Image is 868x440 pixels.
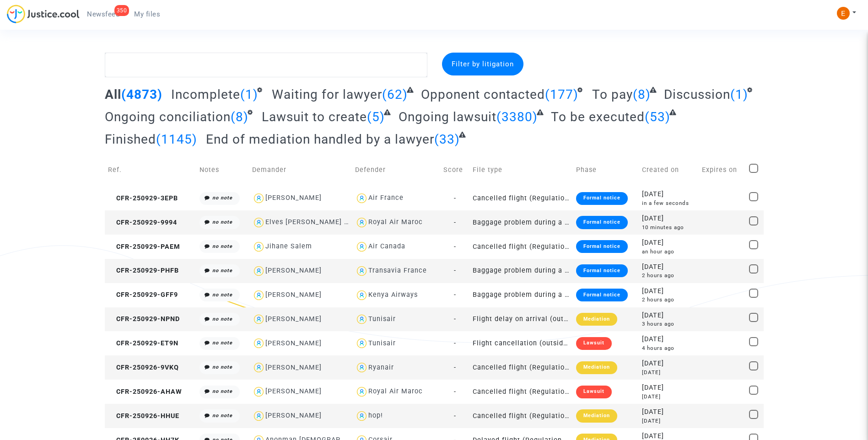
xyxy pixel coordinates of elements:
[212,413,232,419] i: no note
[469,235,573,259] td: Cancelled flight (Regulation EC 261/2004)
[105,154,197,186] td: Ref.
[249,154,352,186] td: Demander
[252,313,265,326] img: icon-user.svg
[434,132,460,147] span: (33)
[642,359,696,369] div: [DATE]
[206,132,434,147] span: End of mediation handled by a lawyer
[642,369,696,376] div: [DATE]
[105,109,231,124] span: Ongoing conciliation
[699,154,746,186] td: Expires on
[454,412,456,420] span: -
[355,313,368,326] img: icon-user.svg
[592,87,633,102] span: To pay
[368,267,427,274] div: Transavia France
[573,154,639,186] td: Phase
[633,87,651,102] span: (8)
[454,339,456,347] span: -
[642,320,696,328] div: 3 hours ago
[212,219,232,225] i: no note
[639,154,699,186] td: Created on
[368,315,396,323] div: Tunisair
[664,87,730,102] span: Discussion
[576,313,617,326] div: Mediation
[171,87,240,102] span: Incomplete
[212,364,232,370] i: no note
[252,289,265,302] img: icon-user.svg
[576,240,628,253] div: Formal notice
[576,386,612,398] div: Lawsuit
[252,192,265,205] img: icon-user.svg
[368,291,418,299] div: Kenya Airways
[355,289,368,302] img: icon-user.svg
[212,316,232,322] i: no note
[576,361,617,374] div: Mediation
[382,87,408,102] span: (62)
[252,216,265,229] img: icon-user.svg
[642,248,696,256] div: an hour ago
[156,132,197,147] span: (1145)
[469,331,573,355] td: Flight cancellation (outside of EU - Montreal Convention)
[368,412,383,419] div: hop!
[265,194,322,202] div: [PERSON_NAME]
[399,109,496,124] span: Ongoing lawsuit
[576,289,628,301] div: Formal notice
[108,291,178,299] span: CFR-250929-GFF9
[368,242,405,250] div: Air Canada
[469,404,573,428] td: Cancelled flight (Regulation EC 261/2004)
[454,267,456,274] span: -
[642,311,696,321] div: [DATE]
[196,154,249,186] td: Notes
[367,109,385,124] span: (5)
[469,154,573,186] td: File type
[252,264,265,278] img: icon-user.svg
[368,218,423,226] div: Royal Air Maroc
[265,412,322,419] div: [PERSON_NAME]
[454,315,456,323] span: -
[127,7,167,21] a: My files
[452,60,514,68] span: Filter by litigation
[469,355,573,380] td: Cancelled flight (Regulation EC 261/2004)
[355,192,368,205] img: icon-user.svg
[108,243,180,251] span: CFR-250929-PAEM
[642,224,696,231] div: 10 minutes ago
[642,238,696,248] div: [DATE]
[265,291,322,299] div: [PERSON_NAME]
[642,334,696,344] div: [DATE]
[252,409,265,423] img: icon-user.svg
[108,315,180,323] span: CFR-250929-NPND
[265,315,322,323] div: [PERSON_NAME]
[114,5,129,16] div: 350
[469,283,573,307] td: Baggage problem during a flight
[454,388,456,396] span: -
[265,339,322,347] div: [PERSON_NAME]
[105,132,156,147] span: Finished
[496,109,538,124] span: (3380)
[252,385,265,398] img: icon-user.svg
[368,194,404,202] div: Air France
[265,267,322,274] div: [PERSON_NAME]
[108,267,179,274] span: CFR-250929-PHFB
[108,364,179,371] span: CFR-250926-9VKQ
[645,109,670,124] span: (53)
[265,364,322,371] div: [PERSON_NAME]
[108,219,177,226] span: CFR-250929-9994
[108,412,179,420] span: CFR-250926-HHUE
[212,268,232,274] i: no note
[730,87,748,102] span: (1)
[212,195,232,201] i: no note
[642,189,696,199] div: [DATE]
[545,87,578,102] span: (177)
[837,7,850,20] img: ACg8ocIeiFvHKe4dA5oeRFd_CiCnuxWUEc1A2wYhRJE3TTWt=s96-c
[265,242,312,250] div: Jihane Salem
[576,216,628,229] div: Formal notice
[252,337,265,350] img: icon-user.svg
[551,109,645,124] span: To be executed
[642,214,696,224] div: [DATE]
[368,339,396,347] div: Tunisair
[108,339,178,347] span: CFR-250929-ET9N
[454,291,456,299] span: -
[87,10,119,18] span: Newsfeed
[469,210,573,235] td: Baggage problem during a flight
[134,10,160,18] span: My files
[355,264,368,278] img: icon-user.svg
